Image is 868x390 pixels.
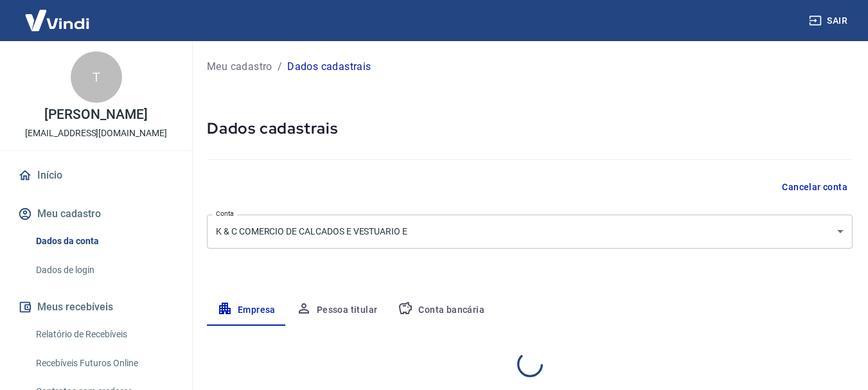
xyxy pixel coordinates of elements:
a: Início [15,161,177,190]
button: Meu cadastro [15,200,177,228]
button: Conta bancária [387,295,495,326]
label: Conta [216,209,234,218]
button: Cancelar conta [777,175,853,199]
a: Dados de login [31,257,177,283]
div: T [71,51,122,103]
p: / [278,59,282,75]
button: Meus recebíveis [15,293,177,321]
p: [EMAIL_ADDRESS][DOMAIN_NAME] [25,127,167,140]
button: Pessoa titular [286,295,388,326]
p: [PERSON_NAME] [44,108,147,121]
a: Dados da conta [31,228,177,254]
a: Relatório de Recebíveis [31,321,177,348]
button: Empresa [207,295,286,326]
h5: Dados cadastrais [207,118,853,139]
a: Recebíveis Futuros Online [31,350,177,377]
p: Dados cadastrais [287,59,371,75]
a: Meu cadastro [207,59,272,75]
button: Sair [806,9,853,33]
img: Vindi [15,1,99,40]
div: K & C COMERCIO DE CALCADOS E VESTUARIO E [207,215,853,249]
